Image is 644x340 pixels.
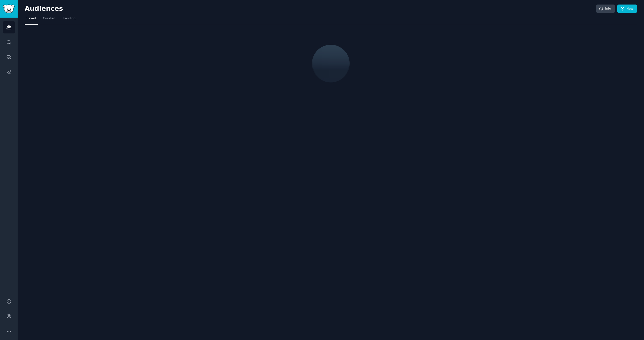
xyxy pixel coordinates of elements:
a: Saved [25,15,38,25]
a: New [617,5,637,13]
h2: Audiences [25,5,596,13]
a: Curated [41,15,57,25]
span: Curated [43,16,55,21]
span: Trending [62,16,75,21]
a: Info [596,5,615,13]
a: Trending [61,15,77,25]
img: GummySearch logo [3,5,15,13]
span: Saved [26,16,36,21]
